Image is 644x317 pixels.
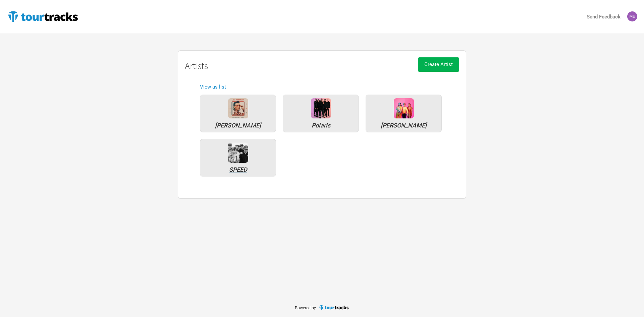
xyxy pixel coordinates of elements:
a: View as list [200,84,226,90]
a: [PERSON_NAME] [362,91,445,136]
h1: Artists [185,61,459,71]
span: Powered by [295,306,316,310]
div: Sheppard [394,98,414,118]
img: TourTracks [319,305,350,310]
button: Create Artist [418,57,459,72]
img: TourTracks [7,10,79,23]
div: Sheppard [369,122,438,128]
div: Amy Sheppard [204,122,272,128]
img: 519fa42f-cec0-4062-b507-1eb276d7e57e-Speed-May-2024-promo.jpg.png [228,143,248,163]
div: SPEED [228,143,248,163]
strong: Send Feedback [587,14,621,20]
a: [PERSON_NAME] [197,91,279,136]
div: SPEED [204,167,272,173]
div: Polaris [286,122,355,128]
div: Polaris [311,98,331,118]
img: f143177e-8841-40ef-82e1-247ed699686b-75224652_2456180364471756_2626705838210809856_o.jpg.png [394,98,414,118]
div: Amy Sheppard [228,98,248,118]
a: Polaris [279,91,362,136]
img: Melanie [627,11,637,21]
img: aebf6a98-1036-4e62-acf6-a46ff7d4b717-Rush-9.png.png [311,98,331,118]
img: 2b39a315-fb77-4f59-adef-a2d3238b2620-maxresdefault.jpg.png [228,98,248,118]
a: SPEED [197,136,279,180]
span: Create Artist [424,61,453,67]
